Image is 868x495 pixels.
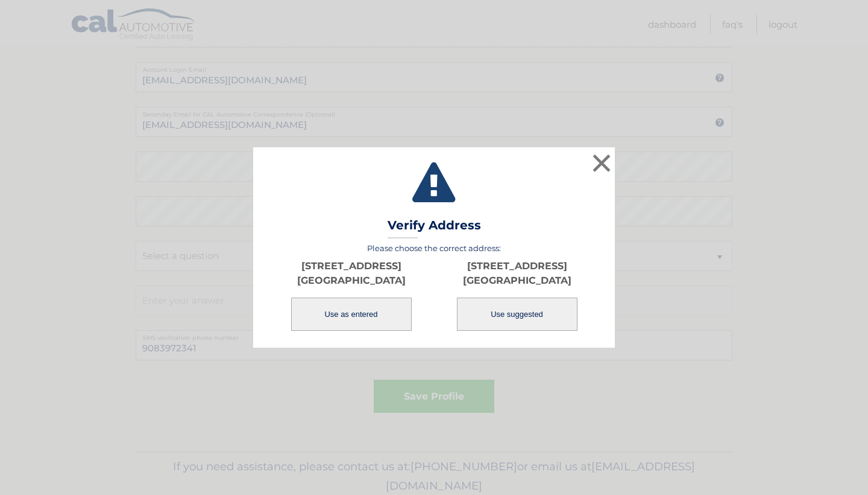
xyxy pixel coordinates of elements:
button: Use as entered [291,298,412,331]
h3: Verify Address [388,218,481,239]
p: [STREET_ADDRESS] [GEOGRAPHIC_DATA] [434,259,600,288]
button: Use suggested [457,298,577,331]
p: [STREET_ADDRESS] [GEOGRAPHIC_DATA] [268,259,434,288]
div: Please choose the correct address: [268,243,600,332]
button: × [590,151,614,175]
